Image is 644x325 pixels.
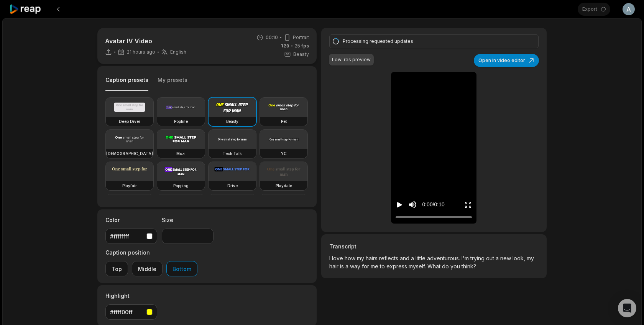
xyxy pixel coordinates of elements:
[110,308,143,316] div: #ffff00ff
[301,43,309,49] span: fps
[176,150,186,157] h3: Mozi
[110,232,143,240] div: #ffffffff
[266,34,278,41] span: 00:10
[427,255,462,261] span: adventurous.
[293,51,309,58] span: Beasty
[105,261,128,276] button: Top
[166,261,197,276] button: Bottom
[105,304,157,320] button: #ffff00ff
[386,263,409,269] span: express
[281,150,287,157] h3: YC
[350,263,362,269] span: way
[464,198,472,212] button: Enter Fullscreen
[174,118,188,124] h3: Popline
[223,150,242,157] h3: Tech Talk
[379,255,400,261] span: reflects
[105,216,157,224] label: Color
[106,150,153,157] h3: [DEMOGRAPHIC_DATA]
[293,34,309,41] span: Portrait
[442,263,450,269] span: do
[422,201,444,209] div: 0:00 / 0:10
[295,42,309,49] span: 25
[408,200,417,209] button: Mute sound
[343,38,523,45] div: Processing requested updates
[345,255,357,261] span: how
[411,255,416,261] span: a
[416,255,427,261] span: little
[366,255,379,261] span: hairs
[527,255,534,261] span: my
[618,299,636,317] div: Open Intercom Messenger
[513,255,527,261] span: look,
[276,183,292,189] h3: Playdate
[329,263,340,269] span: hair
[158,76,187,91] button: My presets
[345,263,350,269] span: a
[474,54,539,67] button: Open in video editor
[281,118,287,124] h3: Pet
[500,255,513,261] span: new
[427,263,442,269] span: What
[380,263,386,269] span: to
[119,118,140,124] h3: Deep Diver
[496,255,500,261] span: a
[127,49,155,55] span: 21 hours ago
[332,56,371,63] div: Low-res preview
[329,255,332,261] span: I
[470,255,486,261] span: trying
[332,255,345,261] span: love
[409,263,427,269] span: myself.
[122,183,137,189] h3: Playfair
[132,261,163,276] button: Middle
[371,263,380,269] span: me
[396,198,403,212] button: Play video
[400,255,411,261] span: and
[105,76,148,91] button: Caption presets
[227,183,238,189] h3: Drive
[226,118,238,124] h3: Beasty
[340,263,345,269] span: is
[105,229,157,244] button: #ffffffff
[329,242,539,250] h3: Transcript
[105,248,197,256] label: Caption position
[486,255,496,261] span: out
[105,292,157,300] label: Highlight
[462,263,476,269] span: think?
[162,216,214,224] label: Size
[357,255,366,261] span: my
[170,49,186,55] span: English
[173,183,189,189] h3: Popping
[362,263,371,269] span: for
[105,36,186,46] p: Avatar IV Video
[450,263,462,269] span: you
[462,255,470,261] span: I'm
